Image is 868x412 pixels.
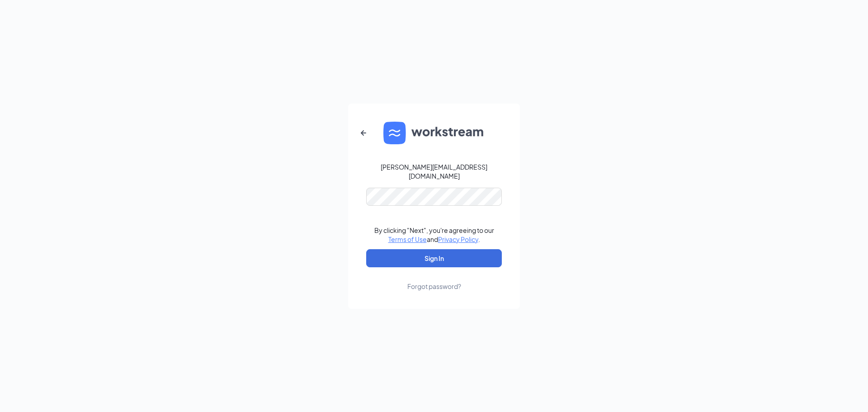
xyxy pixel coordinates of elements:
svg: ArrowLeftNew [358,128,369,138]
button: ArrowLeftNew [353,122,374,144]
a: Privacy Policy [438,235,478,243]
button: Sign In [366,249,502,267]
a: Terms of Use [388,235,427,243]
img: WS logo and Workstream text [383,122,485,144]
div: Forgot password? [407,282,461,291]
div: By clicking "Next", you're agreeing to our and . [374,226,494,244]
div: [PERSON_NAME][EMAIL_ADDRESS][DOMAIN_NAME] [366,162,502,180]
a: Forgot password? [407,267,461,291]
